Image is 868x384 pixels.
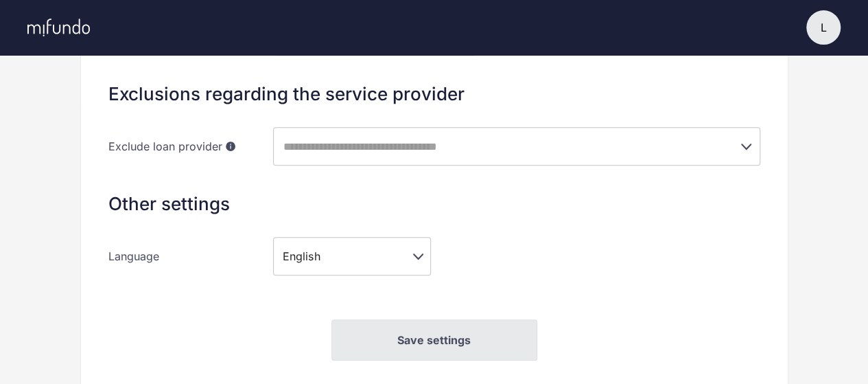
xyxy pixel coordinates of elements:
div: English [273,237,431,275]
h3: Other settings [108,193,760,215]
button: Save settings [331,319,537,361]
div: Language [108,237,273,275]
div: Exclude loan provider [108,127,273,166]
button: L [806,10,841,45]
button: Open [736,137,755,156]
span: Save settings [397,333,471,347]
h3: Exclusions regarding the service provider [108,83,760,105]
